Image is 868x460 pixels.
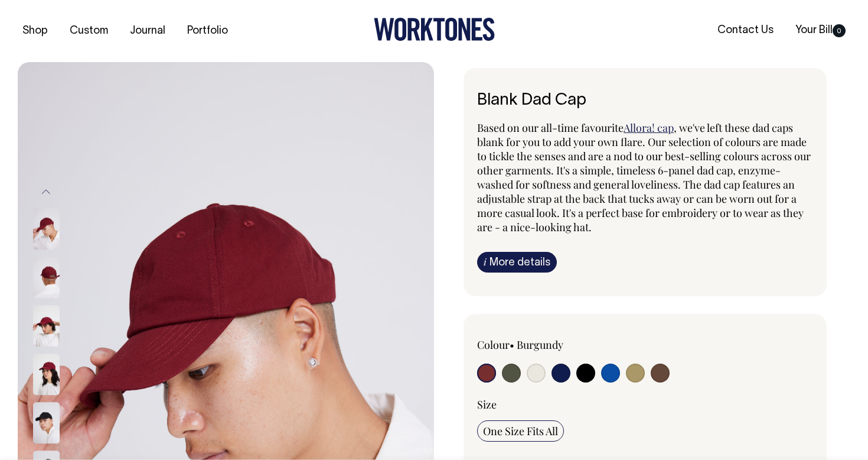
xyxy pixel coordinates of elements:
img: burgundy [33,354,60,396]
span: 0 [833,24,846,37]
span: Based on our all-time favourite [477,121,624,135]
div: Colour [477,338,612,352]
input: One Size Fits All [477,420,564,442]
img: burgundy [33,257,60,299]
a: Shop [18,21,53,41]
img: burgundy [33,306,60,347]
img: burgundy [33,209,60,250]
a: Allora! cap [624,121,674,135]
a: Portfolio [182,21,233,41]
img: black [33,403,60,444]
span: , we've left these dad caps blank for you to add your own flare. Our selection of colours are mad... [477,121,811,234]
button: Previous [37,179,55,205]
span: i [484,255,487,268]
label: Burgundy [517,338,563,352]
a: Custom [65,21,113,41]
a: Contact Us [713,21,778,40]
span: • [510,338,514,352]
a: iMore details [477,252,557,273]
a: Your Bill0 [791,21,850,40]
span: One Size Fits All [483,424,558,438]
div: Size [477,397,813,412]
h1: Blank Dad Cap [477,92,813,110]
a: Journal [125,21,170,41]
